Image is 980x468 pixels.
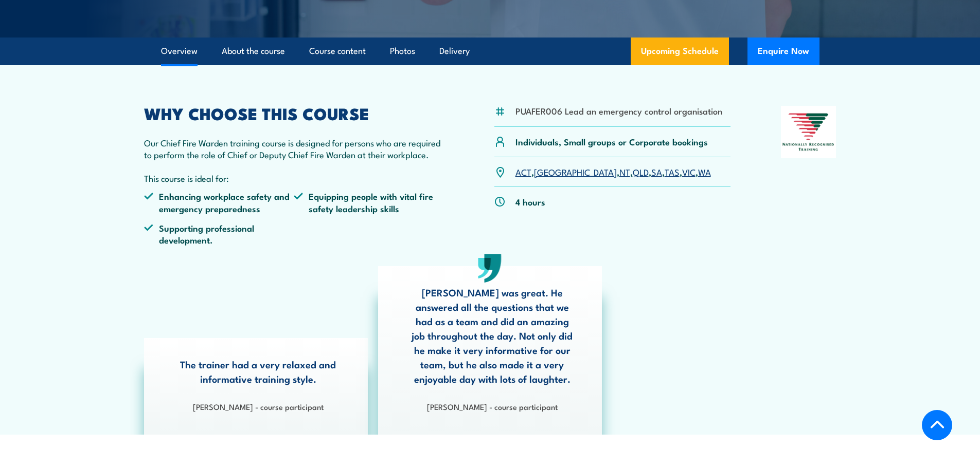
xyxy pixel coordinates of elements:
[515,105,722,117] li: PUAFER006 Lead an emergency control organisation
[294,190,444,214] li: Equipping people with vital fire safety leadership skills
[144,172,444,184] p: This course is ideal for:
[747,38,819,65] button: Enquire Now
[390,38,415,65] a: Photos
[651,165,662,178] a: SA
[631,38,729,65] a: Upcoming Schedule
[408,285,576,386] p: [PERSON_NAME] was great. He answered all the questions that we had as a team and did an amazing j...
[619,165,630,178] a: NT
[193,401,324,412] strong: [PERSON_NAME] - course participant
[144,106,444,120] h2: WHY CHOOSE THIS COURSE
[439,38,470,65] a: Delivery
[633,165,649,178] a: QLD
[534,165,617,178] a: [GEOGRAPHIC_DATA]
[144,190,294,214] li: Enhancing workplace safety and emergency preparedness
[222,38,285,65] a: About the course
[515,166,711,178] p: , , , , , , ,
[515,136,708,147] p: Individuals, Small groups or Corporate bookings
[515,196,545,208] p: 4 hours
[427,401,558,412] strong: [PERSON_NAME] - course participant
[161,38,198,65] a: Overview
[309,38,366,65] a: Course content
[174,357,342,386] p: The trainer had a very relaxed and informative training style.
[144,222,294,246] li: Supporting professional development.
[665,165,680,178] a: TAS
[515,165,531,178] a: ACT
[781,106,836,158] img: Nationally Recognised Training logo.
[682,165,696,178] a: VIC
[144,137,444,161] p: Our Chief Fire Warden training course is designed for persons who are required to perform the rol...
[698,165,711,178] a: WA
